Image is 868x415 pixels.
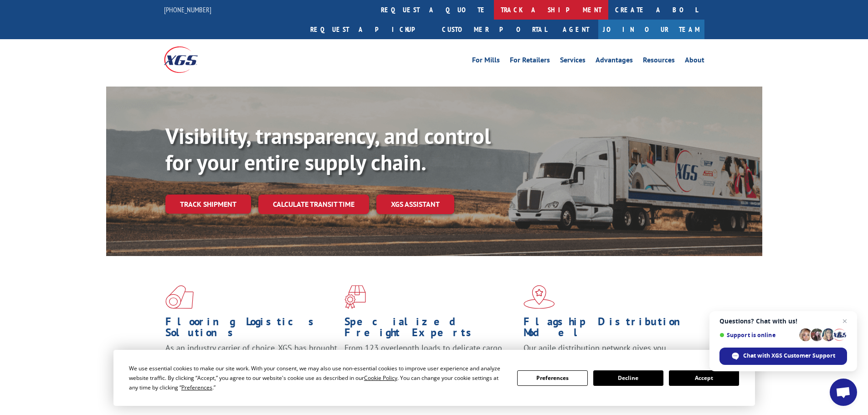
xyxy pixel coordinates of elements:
span: Support is online [719,332,796,338]
span: Chat with XGS Customer Support [719,348,847,365]
a: [PHONE_NUMBER] [164,5,211,14]
div: We use essential cookies to make our site work. With your consent, we may also use non-essential ... [129,364,506,392]
span: Cookie Policy [364,374,397,382]
a: Advantages [596,56,633,67]
button: Preferences [517,370,587,386]
img: xgs-icon-focused-on-flooring-red [344,285,366,309]
p: From 123 overlength loads to delicate cargo, our experienced staff knows the best way to move you... [344,343,517,383]
button: Accept [669,370,739,386]
span: Preferences [181,384,212,391]
a: Track shipment [165,195,251,214]
div: Cookie Consent Prompt [113,350,755,406]
a: For Mills [472,56,500,67]
span: Chat with XGS Customer Support [743,352,835,360]
h1: Flooring Logistics Solutions [165,316,338,343]
img: xgs-icon-flagship-distribution-model-red [524,285,555,309]
img: xgs-icon-total-supply-chain-intelligence-red [165,285,194,309]
b: Visibility, transparency, and control for your entire supply chain. [165,122,491,176]
a: Resources [643,56,675,67]
a: Join Our Team [598,20,704,39]
span: As an industry carrier of choice, XGS has brought innovation and dedication to flooring logistics... [165,343,337,375]
a: Agent [554,20,598,39]
a: Services [560,56,586,67]
a: For Retailers [510,56,550,67]
a: XGS ASSISTANT [376,195,454,214]
a: Customer Portal [435,20,554,39]
a: Calculate transit time [258,195,369,214]
span: Questions? Chat with us! [719,318,847,325]
a: About [685,56,704,67]
span: Our agile distribution network gives you nationwide inventory management on demand. [524,343,691,364]
h1: Specialized Freight Experts [344,316,517,343]
a: Open chat [830,379,857,406]
a: Request a pickup [303,20,435,39]
button: Decline [593,370,663,386]
h1: Flagship Distribution Model [524,316,696,343]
